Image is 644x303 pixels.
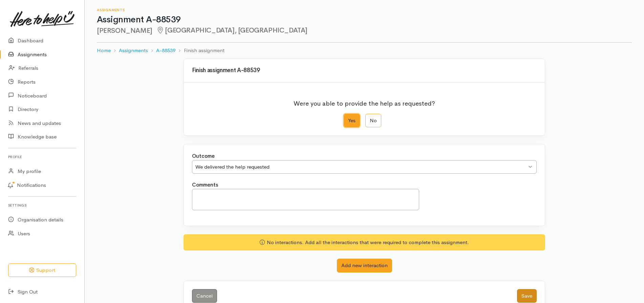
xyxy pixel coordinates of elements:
[192,181,218,189] label: Comments
[344,114,360,128] label: Yes
[119,47,148,55] a: Assignments
[192,289,217,303] a: Cancel
[156,26,307,35] span: [GEOGRAPHIC_DATA], [GEOGRAPHIC_DATA]
[175,47,224,55] li: Finish assignment
[8,201,76,210] h6: Settings
[294,95,435,108] p: Were you able to provide the help as requested?
[97,47,111,55] a: Home
[337,259,392,273] button: Add new interaction
[97,27,632,35] h2: [PERSON_NAME]
[156,47,175,55] a: A-88539
[192,67,537,74] h3: Finish assignment A-88539
[195,163,527,171] div: We delivered the help requested
[97,8,632,12] h6: Assignments
[365,114,381,128] label: No
[8,152,76,161] h6: Profile
[97,43,632,59] nav: breadcrumb
[192,152,215,160] label: Outcome
[517,289,537,303] button: Save
[184,234,545,251] div: No interactions. Add all the interactions that were required to complete this assignment.
[97,15,632,25] h1: Assignment A-88539
[8,263,76,277] button: Support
